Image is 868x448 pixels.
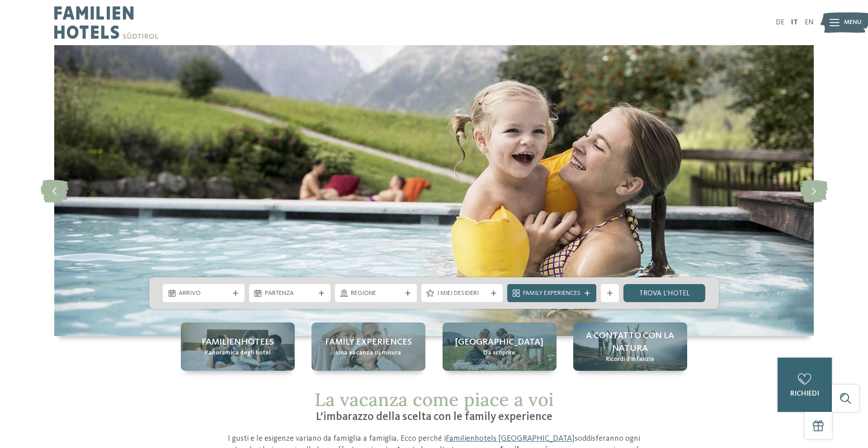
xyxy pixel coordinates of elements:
img: Quale family experience volete vivere? [54,45,814,336]
a: trova l’hotel [623,284,705,302]
span: Family Experiences [523,289,580,298]
a: Quale family experience volete vivere? Family experiences Una vacanza su misura [311,322,425,371]
span: Arrivo [179,289,229,298]
span: Family experiences [325,336,412,349]
span: Panoramica degli hotel [205,349,271,358]
span: A contatto con la natura [582,330,678,355]
span: [GEOGRAPHIC_DATA] [455,336,543,349]
a: Quale family experience volete vivere? Familienhotels Panoramica degli hotel [181,322,295,371]
span: La vacanza come piace a voi [315,388,554,411]
span: I miei desideri [437,289,487,298]
a: DE [776,19,784,26]
span: Ricordi d’infanzia [606,355,654,364]
a: EN [805,19,814,26]
span: Regione [351,289,401,298]
a: Familienhotels [GEOGRAPHIC_DATA] [446,434,575,443]
span: Menu [844,18,862,27]
a: Quale family experience volete vivere? A contatto con la natura Ricordi d’infanzia [573,322,687,371]
a: IT [791,19,798,26]
span: Una vacanza su misura [336,349,401,358]
span: richiedi [790,390,819,397]
a: Quale family experience volete vivere? [GEOGRAPHIC_DATA] Da scoprire [443,322,557,371]
span: L’imbarazzo della scelta con le family experience [316,411,552,423]
a: richiedi [778,358,832,412]
span: Familienhotels [202,336,274,349]
span: Partenza [265,289,315,298]
span: Da scoprire [483,349,515,358]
